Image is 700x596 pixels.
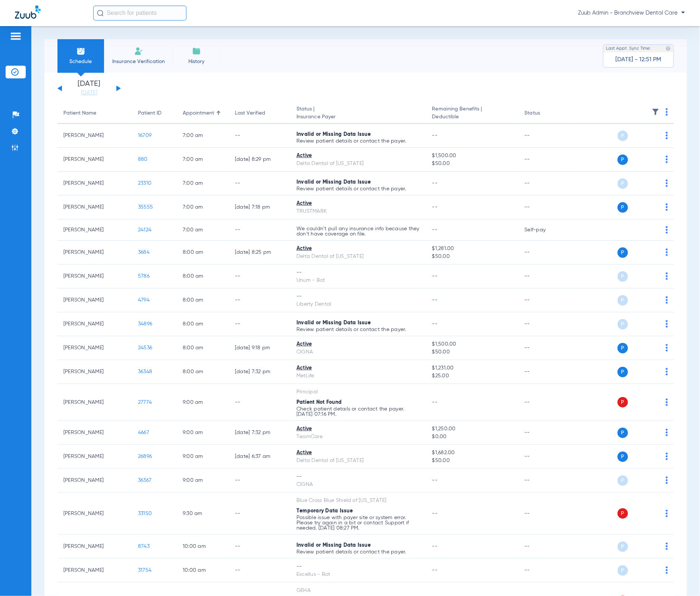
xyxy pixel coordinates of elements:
[57,384,132,421] td: [PERSON_NAME]
[519,360,569,384] td: --
[296,327,420,332] p: Review patient details or contact the payer.
[138,321,152,327] span: 34896
[229,493,291,535] td: --
[618,542,628,552] span: P
[296,497,420,505] div: Blue Cross Blue Shield of [US_STATE]
[618,343,628,353] span: P
[296,481,420,489] div: CIGNA
[138,544,150,549] span: 8743
[57,469,132,493] td: [PERSON_NAME]
[67,89,112,97] a: [DATE]
[666,156,668,163] img: group-dot-blue.svg
[618,155,628,165] span: P
[177,535,229,559] td: 10:00 AM
[618,452,628,462] span: P
[177,241,229,265] td: 8:00 AM
[291,103,426,124] th: Status |
[663,560,700,596] div: Chat Widget
[666,272,668,280] img: group-dot-blue.svg
[432,160,513,168] span: $50.00
[138,297,150,303] span: 4794
[110,58,167,65] span: Insurance Verification
[519,241,569,265] td: --
[177,469,229,493] td: 9:00 AM
[177,124,229,148] td: 7:00 AM
[177,360,229,384] td: 8:00 AM
[618,475,628,486] span: P
[235,109,265,117] div: Last Verified
[652,108,659,116] img: filter.svg
[296,515,420,531] p: Possible issue with payer site or system error. Please try again in a bit or contact Support if n...
[296,269,420,277] div: --
[666,368,668,375] img: group-dot-blue.svg
[519,535,569,559] td: --
[618,131,628,141] span: P
[229,219,291,241] td: --
[138,133,151,138] span: 16709
[57,535,132,559] td: [PERSON_NAME]
[519,148,569,172] td: --
[618,271,628,282] span: P
[138,227,151,233] span: 24124
[177,421,229,445] td: 9:00 AM
[138,454,152,459] span: 26896
[57,124,132,148] td: [PERSON_NAME]
[296,457,420,465] div: Delta Dental of [US_STATE]
[618,508,628,519] span: P
[432,274,438,279] span: --
[666,46,671,51] img: last sync help info
[618,428,628,438] span: P
[138,109,161,117] div: Patient ID
[519,336,569,360] td: --
[229,196,291,219] td: [DATE] 7:18 PM
[666,510,668,517] img: group-dot-blue.svg
[666,249,668,256] img: group-dot-blue.svg
[666,132,668,139] img: group-dot-blue.svg
[296,138,420,144] p: Review patient details or contact the payer.
[666,108,668,116] img: group-dot-blue.svg
[519,384,569,421] td: --
[296,132,371,137] span: Invalid or Missing Data Issue
[432,457,513,465] span: $50.00
[519,265,569,288] td: --
[235,109,285,117] div: Last Verified
[177,288,229,312] td: 8:00 AM
[666,180,668,187] img: group-dot-blue.svg
[519,493,569,535] td: --
[97,10,104,16] img: Search Icon
[432,321,438,327] span: --
[57,360,132,384] td: [PERSON_NAME]
[229,241,291,265] td: [DATE] 8:25 PM
[138,511,152,516] span: 33150
[296,571,420,578] div: Excellus - Bot
[229,265,291,288] td: --
[67,80,112,97] li: [DATE]
[578,9,685,17] span: Zuub Admin - Branchview Dental Care
[76,47,85,56] img: Schedule
[229,559,291,583] td: --
[296,348,420,356] div: CIGNA
[177,445,229,469] td: 9:00 AM
[296,549,420,555] p: Review patient details or contact the payer.
[296,207,420,215] div: TRUSTMARK
[296,406,420,417] p: Check patient details or contact the payer. [DATE] 07:16 PM.
[57,312,132,336] td: [PERSON_NAME]
[229,360,291,384] td: [DATE] 7:32 PM
[666,477,668,484] img: group-dot-blue.svg
[432,113,513,121] span: Deductible
[138,109,171,117] div: Patient ID
[138,369,152,374] span: 36348
[519,312,569,336] td: --
[296,400,342,405] span: Patient Not Found
[666,453,668,460] img: group-dot-blue.svg
[666,296,668,304] img: group-dot-blue.svg
[296,160,420,168] div: Delta Dental of [US_STATE]
[138,568,151,573] span: 31754
[666,429,668,436] img: group-dot-blue.svg
[177,384,229,421] td: 9:00 AM
[138,274,150,279] span: 5786
[177,196,229,219] td: 7:00 AM
[177,559,229,583] td: 10:00 AM
[606,45,651,52] span: Last Appt. Sync Time:
[432,133,438,138] span: --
